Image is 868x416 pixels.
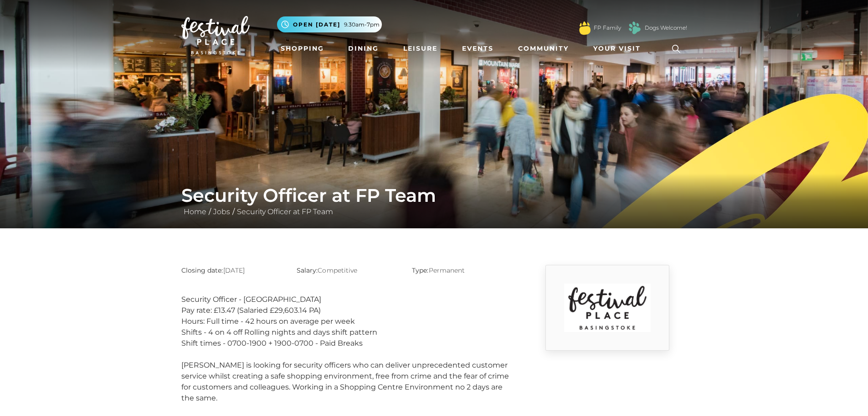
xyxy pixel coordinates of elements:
span: 9.30am-7pm [344,21,380,29]
a: Dining [344,40,382,57]
a: Community [514,40,572,57]
h1: Security Officer at FP Team [181,184,687,206]
div: Pay rate: £13.47 (Salaried £29,603.14 PA) [181,305,514,316]
div: / / [175,184,694,217]
span: Open [DATE] [293,21,340,29]
a: Leisure [400,40,441,57]
div: Shifts - 4 on 4 off Rolling nights and days shift pattern [181,327,514,338]
div: Shift times - 0700-1900 + 1900-0700 - Paid Breaks [181,338,514,349]
a: Home [181,207,209,216]
strong: Type: [412,266,428,274]
img: I7Nk_1640004660_ORD3.png [564,284,651,332]
a: Shopping [277,40,328,57]
p: Permanent [412,265,514,276]
a: FP Family [594,24,621,32]
div: [PERSON_NAME] is looking for security officers who can deliver unprecedented customer service whi... [181,360,514,404]
a: Dogs Welcome! [645,24,687,32]
strong: Salary: [297,266,318,274]
a: Your Visit [590,40,649,57]
strong: Closing date: [181,266,223,274]
a: Events [458,40,497,57]
p: [DATE] [181,265,283,276]
p: Competitive [297,265,398,276]
button: Open [DATE] 9.30am-7pm [277,16,382,32]
a: Security Officer at FP Team [235,207,335,216]
img: Festival Place Logo [181,16,250,54]
span: Your Visit [593,44,641,53]
a: Jobs [211,207,232,216]
div: Security Officer - [GEOGRAPHIC_DATA] [181,294,514,305]
div: Hours: Full time - 42 hours on average per week [181,316,514,327]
